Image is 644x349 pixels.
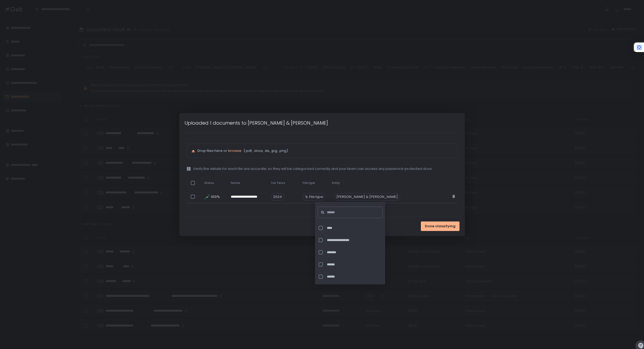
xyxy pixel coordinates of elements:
span: File type [309,194,323,199]
button: Done classifying [421,221,460,231]
span: Name [231,181,240,185]
span: Tax Years [271,181,285,185]
span: 2024 [271,193,284,201]
p: Drop files here or [197,148,453,153]
span: (.pdf, .docx, .xls, .jpg, .png) [242,148,288,153]
span: Verify the details for each file are accurate, so they will be categorized correctly and your tea... [193,166,433,171]
span: File type [303,181,315,185]
span: 100% [211,194,219,199]
div: [PERSON_NAME] & [PERSON_NAME] [334,193,400,201]
span: Done classifying [425,224,456,229]
span: Entity [332,181,340,185]
h1: Uploaded 1 documents to [PERSON_NAME] & [PERSON_NAME] [184,119,328,126]
button: browse [228,148,241,153]
span: Status [204,181,214,185]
